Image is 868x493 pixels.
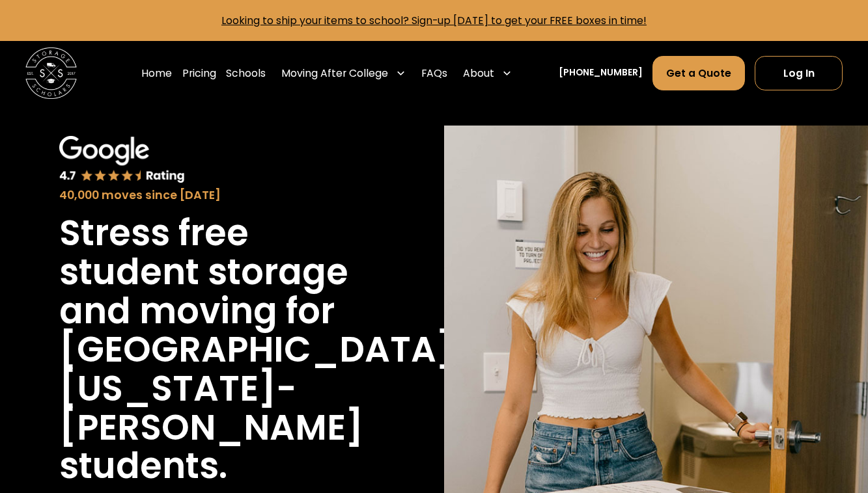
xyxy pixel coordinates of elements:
div: About [463,66,494,81]
div: Moving After College [281,66,388,81]
a: Looking to ship your items to school? Sign-up [DATE] to get your FREE boxes in time! [221,13,647,28]
a: Get a Quote [652,56,744,90]
div: About [458,55,517,91]
a: Pricing [182,55,216,91]
a: Schools [226,55,266,91]
div: Moving After College [276,55,411,91]
a: Log In [755,56,842,90]
div: 40,000 moves since [DATE] [59,187,365,204]
a: FAQs [421,55,447,91]
img: Storage Scholars main logo [25,47,77,99]
h1: students. [59,447,227,486]
img: Google 4.7 star rating [59,136,185,184]
h1: [GEOGRAPHIC_DATA][US_STATE]-[PERSON_NAME] [59,330,454,447]
a: [PHONE_NUMBER] [559,66,643,80]
a: home [25,47,77,99]
h1: Stress free student storage and moving for [59,214,365,330]
a: Home [141,55,172,91]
